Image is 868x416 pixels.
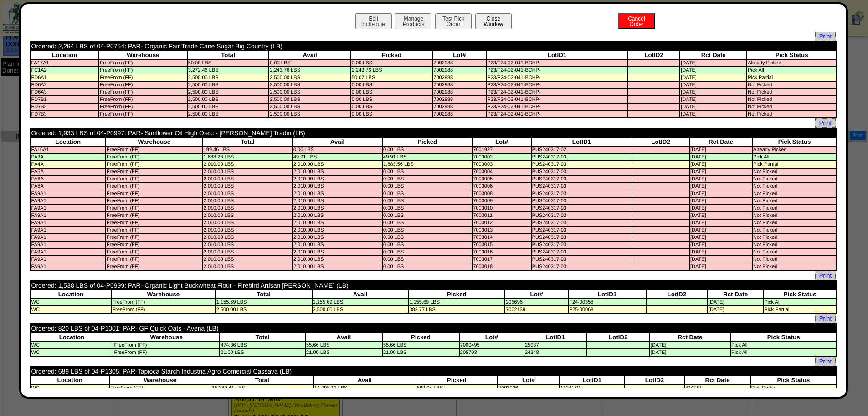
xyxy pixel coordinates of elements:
[383,212,472,219] td: 0.00 LBS
[753,154,836,160] td: Pick All
[293,220,382,226] td: 2,010.00 LBS
[203,212,292,219] td: 2,010.00 LBS
[31,67,99,74] td: FC1A2
[293,263,382,270] td: 2,010.00 LBS
[269,89,350,95] td: 2,500.00 LBS
[31,198,106,204] td: FA9A1
[690,198,752,204] td: [DATE]
[690,154,752,160] td: [DATE]
[435,13,472,29] button: Test PickOrder
[753,220,836,226] td: Not Picked
[753,242,836,248] td: Not Picked
[532,161,632,168] td: PUS240317-03
[680,96,746,103] td: [DATE]
[106,190,202,197] td: FreeFrom (FF)
[433,111,486,117] td: 7002988
[753,212,836,219] td: Not Picked
[815,314,836,323] a: Print
[569,299,646,305] td: F24-00358
[473,198,530,204] td: 7003009
[433,74,486,81] td: 7002988
[31,129,689,137] td: Ordered: 1,933 LBS of 04-P0997: PAR- Sunflower Oil High Oleic - [PERSON_NAME] Tradin (LB)
[112,306,215,313] td: FreeFrom (FF)
[505,290,568,298] th: Lot#
[433,104,486,110] td: 7002988
[690,249,752,255] td: [DATE]
[747,96,836,103] td: Not Picked
[680,89,746,95] td: [DATE]
[747,67,836,74] td: Pick All
[383,154,472,160] td: 49.91 LBS
[433,89,486,95] td: 7002988
[475,13,512,29] button: CloseWindow
[532,169,632,175] td: PUS240317-03
[351,67,432,74] td: 2,243.76 LBS
[708,306,763,313] td: [DATE]
[532,138,632,146] th: LotID1
[487,111,627,117] td: P23/F24-02-041-BCHP-
[31,205,106,211] td: FA9A1
[409,299,504,305] td: 1,155.69 LBS
[203,147,292,153] td: 199.46 LBS
[690,220,752,226] td: [DATE]
[99,111,187,117] td: FreeFrom (FF)
[31,256,106,263] td: FA9A1
[351,111,432,117] td: 0.00 LBS
[473,227,530,233] td: 7003013
[313,306,408,313] td: 2,500.00 LBS
[188,67,269,74] td: 3,272.46 LBS
[747,111,836,117] td: Not Picked
[383,190,472,197] td: 0.00 LBS
[569,290,646,298] th: LotID1
[106,154,202,160] td: FreeFrom (FF)
[31,183,106,190] td: PA8A
[31,281,707,290] td: Ordered: 1,538 LBS of 04-P0999: PAR- Organic Light Buckwheat Flour - Firebird Artisan [PERSON_NAM...
[753,249,836,255] td: Not Picked
[203,190,292,197] td: 2,010.00 LBS
[31,82,99,88] td: FD6A2
[31,263,106,270] td: FA9A1
[532,190,632,197] td: PUS240317-03
[106,147,202,153] td: FreeFrom (FF)
[188,96,269,103] td: 2,500.00 LBS
[203,176,292,182] td: 2,010.00 LBS
[680,104,746,110] td: [DATE]
[433,51,486,59] th: Lot#
[815,357,836,366] span: Print
[31,111,99,117] td: FD7B3
[31,227,106,233] td: FA9A1
[383,256,472,263] td: 0.00 LBS
[532,234,632,241] td: PUS240317-03
[815,118,836,128] span: Print
[269,51,350,59] th: Avail
[764,290,836,298] th: Pick Status
[747,74,836,81] td: Pick Partial
[383,205,472,211] td: 0.00 LBS
[532,256,632,263] td: PUS240317-03
[473,263,530,270] td: 7003018
[647,290,707,298] th: LotID2
[680,82,746,88] td: [DATE]
[293,161,382,168] td: 2,010.00 LBS
[433,60,486,66] td: 7002988
[188,82,269,88] td: 2,500.00 LBS
[269,67,350,74] td: 2,243.76 LBS
[747,82,836,88] td: Not Picked
[690,161,752,168] td: [DATE]
[753,176,836,182] td: Not Picked
[532,205,632,211] td: PUS240317-03
[293,190,382,197] td: 2,010.00 LBS
[473,205,530,211] td: 7003010
[293,183,382,190] td: 2,010.00 LBS
[473,249,530,255] td: 7003016
[31,220,106,226] td: FA9A1
[532,227,632,233] td: PUS240317-03
[690,147,752,153] td: [DATE]
[313,299,408,305] td: 1,155.69 LBS
[433,67,486,74] td: 7002988
[473,190,530,197] td: 7003008
[351,96,432,103] td: 0.00 LBS
[505,299,568,305] td: 205696
[31,333,113,341] th: Location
